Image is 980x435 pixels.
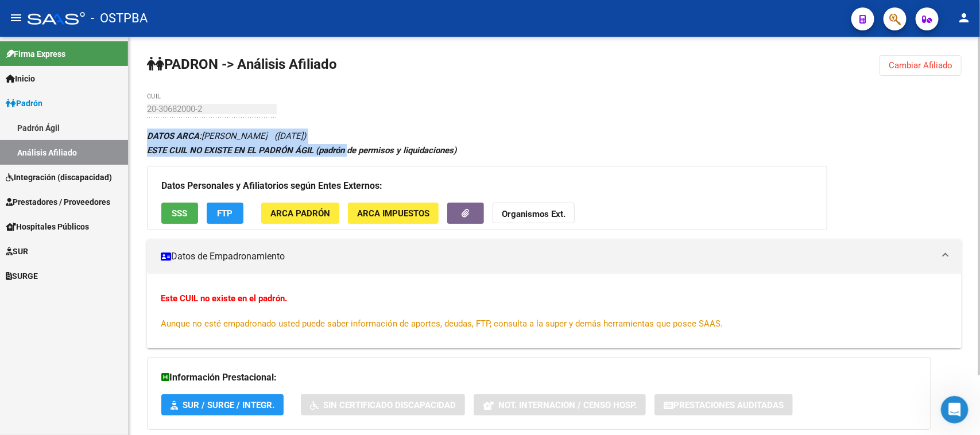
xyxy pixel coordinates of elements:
[183,400,274,410] span: SUR / SURGE / INTEGR.
[161,293,287,304] strong: Este CUIL no existe en el padrón.
[274,131,306,141] span: ([DATE])
[161,178,813,194] h3: Datos Personales y Afiliatorios según Entes Externos:
[493,203,575,224] button: Organismos Ext.
[6,97,42,110] span: Padrón
[218,208,233,219] span: FTP
[498,400,637,410] span: Not. Internacion / Censo Hosp.
[474,394,646,415] button: Not. Internacion / Censo Hosp.
[6,220,89,233] span: Hospitales Públicos
[270,208,330,219] span: ARCA Padrón
[301,394,465,415] button: Sin Certificado Discapacidad
[261,203,339,224] button: ARCA Padrón
[502,209,565,219] strong: Organismos Ext.
[6,270,38,282] span: SURGE
[161,370,917,386] h3: Información Prestacional:
[6,245,28,258] span: SUR
[6,48,65,60] span: Firma Express
[6,171,112,184] span: Integración (discapacidad)
[880,55,962,76] button: Cambiar Afiliado
[889,60,952,71] span: Cambiar Afiliado
[323,400,456,410] span: Sin Certificado Discapacidad
[9,11,23,25] mat-icon: menu
[941,396,969,424] iframe: Intercom live chat
[207,203,243,224] button: FTP
[161,394,284,415] button: SUR / SURGE / INTEGR.
[172,208,188,219] span: SSS
[6,196,110,208] span: Prestadores / Proveedores
[348,203,439,224] button: ARCA Impuestos
[147,56,337,72] strong: PADRON -> Análisis Afiliado
[147,131,202,141] strong: DATOS ARCA:
[147,239,962,274] mat-expansion-panel-header: Datos de Empadronamiento
[654,394,793,415] button: Prestaciones Auditadas
[6,72,35,85] span: Inicio
[161,203,198,224] button: SSS
[91,6,148,31] span: - OSTPBA
[147,131,268,141] span: [PERSON_NAME]
[161,319,723,329] span: Aunque no esté empadronado usted puede saber información de aportes, deudas, FTP, consulta a la s...
[673,400,784,410] span: Prestaciones Auditadas
[147,145,456,156] strong: ESTE CUIL NO EXISTE EN EL PADRÓN ÁGIL (padrón de permisos y liquidaciones)
[147,274,962,348] div: Datos de Empadronamiento
[957,11,971,25] mat-icon: person
[161,250,934,263] mat-panel-title: Datos de Empadronamiento
[357,208,429,219] span: ARCA Impuestos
